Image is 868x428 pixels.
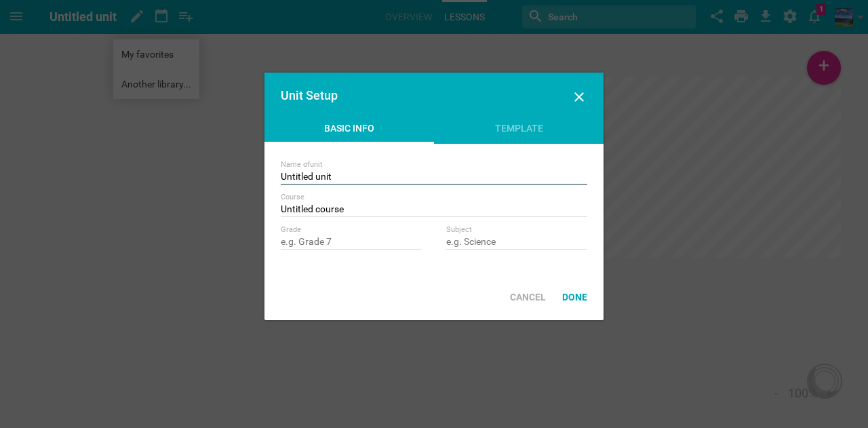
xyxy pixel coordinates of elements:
[446,225,587,235] div: Subject
[281,193,587,202] div: Course
[281,160,587,170] div: Name of unit
[554,282,595,312] div: Done
[281,225,422,235] div: Grade
[281,171,587,184] input: e.g. Ancient Roman Civilization
[281,236,422,250] input: e.g. Grade 7
[434,121,604,142] div: Template
[446,236,587,250] input: e.g. Science
[502,282,554,312] div: Cancel
[264,121,434,144] div: Basic Info
[281,203,587,217] input: Search from your courses...
[281,89,557,102] div: Unit Setup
